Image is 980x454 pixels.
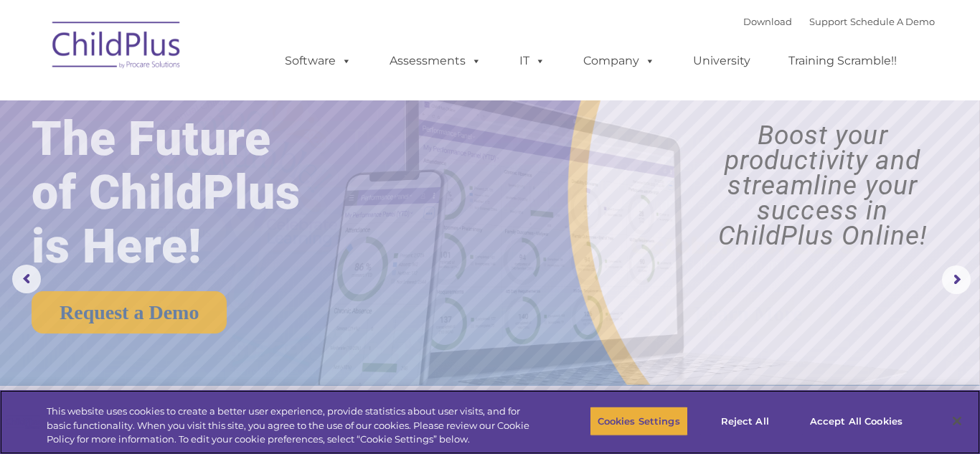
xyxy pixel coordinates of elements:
[199,95,243,105] span: Last name
[774,47,911,75] a: Training Scramble!!
[505,47,560,75] a: IT
[375,47,496,75] a: Assessments
[743,16,792,27] a: Download
[270,47,366,75] a: Software
[32,291,227,334] a: Request a Demo
[590,406,688,436] button: Cookies Settings
[47,405,539,447] div: This website uses cookies to create a better user experience, provide statistics about user visit...
[743,16,935,27] font: |
[850,16,935,27] a: Schedule A Demo
[809,16,847,27] a: Support
[802,406,910,436] button: Accept All Cookies
[45,11,189,83] img: ChildPlus by Procare Solutions
[700,406,790,436] button: Reject All
[679,47,765,75] a: University
[677,123,968,248] rs-layer: Boost your productivity and streamline your success in ChildPlus Online!
[941,405,973,437] button: Close
[569,47,669,75] a: Company
[199,153,260,164] span: Phone number
[32,112,344,273] rs-layer: The Future of ChildPlus is Here!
